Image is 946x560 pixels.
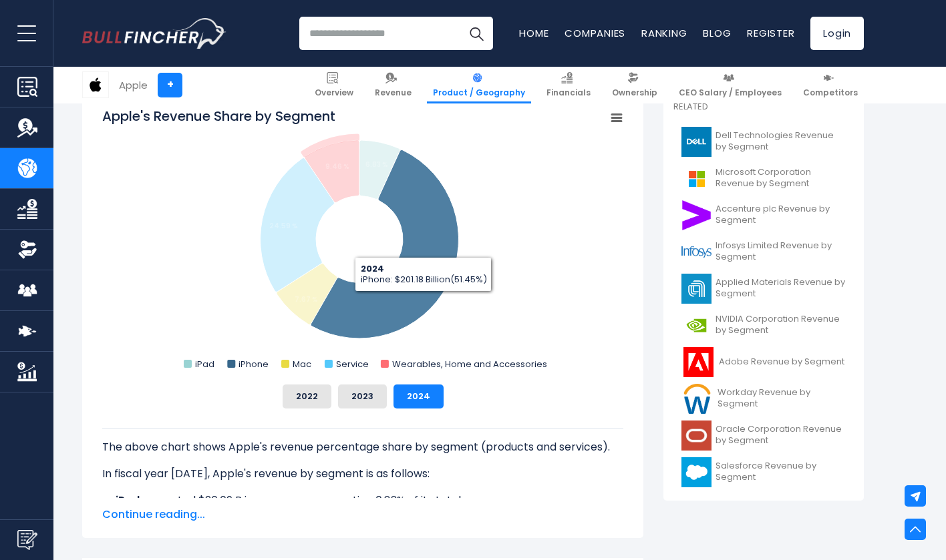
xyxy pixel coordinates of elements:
img: ACN logo [681,200,712,230]
img: Bullfincher logo [82,18,226,49]
tspan: 24.59 % [269,221,298,231]
text: Mac [293,358,311,370]
span: Revenue [375,87,412,98]
svg: Apple's Revenue Share by Segment [102,107,623,374]
button: 2023 [338,384,387,408]
a: NVIDIA Corporation Revenue by Segment [673,307,854,344]
a: Home [519,26,548,40]
span: Financials [546,87,591,98]
span: Microsoft Corporation Revenue by Segment [716,167,846,190]
span: Accenture plc Revenue by Segment [716,204,846,226]
span: Salesforce Revenue by Segment [716,461,846,483]
b: iPad [116,493,140,508]
text: Wearables, Home and Accessories [392,358,547,370]
button: Search [460,17,493,50]
a: Microsoft Corporation Revenue by Segment [673,160,854,197]
text: iPad [195,358,214,370]
span: Oracle Corporation Revenue by Segment [716,424,846,447]
img: AAPL logo [83,72,108,97]
a: Oracle Corporation Revenue by Segment [673,417,854,454]
tspan: 51.45 % [418,273,444,283]
span: Ownership [612,87,657,98]
a: Dell Technologies Revenue by Segment [673,123,854,160]
p: Related [673,101,854,113]
a: Overview [309,67,359,103]
div: Apple [119,77,148,93]
text: iPhone [239,358,269,370]
a: CEO Salary / Employees [673,67,788,103]
img: MSFT logo [681,164,712,194]
tspan: 7.67 % [295,294,318,304]
img: ORCL logo [681,421,712,451]
a: Accenture plc Revenue by Segment [673,197,854,234]
span: NVIDIA Corporation Revenue by Segment [716,314,846,336]
span: Dell Technologies Revenue by Segment [716,130,846,153]
a: Workday Revenue by Segment [673,380,854,417]
span: Infosys Limited Revenue by Segment [716,240,846,263]
span: Adobe Revenue by Segment [719,356,844,368]
a: Ownership [606,67,663,103]
button: 2022 [283,384,331,408]
span: Continue reading... [102,507,623,523]
span: Applied Materials Revenue by Segment [716,277,846,300]
span: Overview [315,87,353,98]
img: NVDA logo [681,310,712,340]
img: Ownership [17,240,37,260]
a: Ranking [641,26,687,40]
a: Companies [565,26,625,40]
img: ADBE logo [681,347,715,377]
img: CRM logo [681,457,712,487]
text: Service [336,358,369,370]
img: WDAY logo [681,384,714,414]
tspan: 6.83 % [365,160,388,170]
span: CEO Salary / Employees [679,87,782,98]
tspan: 9.46 % [325,162,349,172]
a: Adobe Revenue by Segment [673,344,854,380]
a: Go to homepage [82,18,226,49]
a: Register [747,26,794,40]
a: + [158,73,182,97]
a: Blog [703,26,731,40]
p: The above chart shows Apple's revenue percentage share by segment (products and services). [102,439,623,455]
img: INFY logo [681,237,712,267]
a: Salesforce Revenue by Segment [673,454,854,491]
span: Product / Geography [433,87,525,98]
button: 2024 [393,384,444,408]
a: Revenue [369,67,418,103]
span: Workday Revenue by Segment [718,387,846,410]
a: Product / Geography [427,67,531,103]
img: DELL logo [681,127,712,157]
img: AMAT logo [681,274,712,304]
p: In fiscal year [DATE], Apple's revenue by segment is as follows: [102,466,623,482]
a: Competitors [797,67,864,103]
li: generated $26.69 B in revenue, representing 6.83% of its total revenue. [102,493,623,509]
a: Infosys Limited Revenue by Segment [673,234,854,270]
a: Applied Materials Revenue by Segment [673,270,854,307]
a: Financials [540,67,597,103]
span: Competitors [803,87,858,98]
tspan: Apple's Revenue Share by Segment [102,107,335,125]
a: Login [810,17,864,50]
